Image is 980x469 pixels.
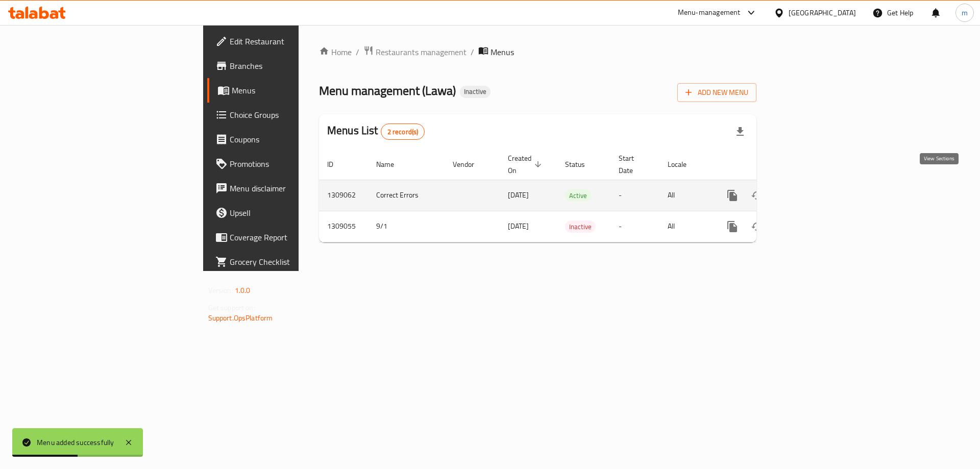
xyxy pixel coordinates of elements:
[230,231,359,243] span: Coverage Report
[668,158,700,170] span: Locale
[230,158,359,170] span: Promotions
[728,119,752,144] div: Export file
[230,256,359,268] span: Grocery Checklist
[230,109,359,121] span: Choice Groups
[207,29,367,54] a: Edit Restaurant
[460,86,491,98] div: Inactive
[610,180,659,211] td: -
[610,211,659,242] td: -
[208,284,233,297] span: Version:
[508,152,545,177] span: Created On
[230,207,359,219] span: Upsell
[363,45,467,59] a: Restaurants management
[327,123,425,140] h2: Menus List
[712,149,826,180] th: Actions
[565,190,591,202] span: Active
[208,311,273,325] a: Support.OpsPlatform
[319,45,756,59] nav: breadcrumb
[453,158,487,170] span: Vendor
[381,124,425,140] div: Total records count
[720,214,745,239] button: more
[208,301,255,314] span: Get support on:
[368,211,445,242] td: 9/1
[619,152,647,177] span: Start Date
[368,180,445,211] td: Correct Errors
[207,176,367,201] a: Menu disclaimer
[381,127,425,137] span: 2 record(s)
[207,103,367,127] a: Choice Groups
[37,437,114,448] div: Menu added successfully
[327,158,347,170] span: ID
[207,250,367,274] a: Grocery Checklist
[659,180,712,211] td: All
[319,79,456,102] span: Menu management ( Lawa )
[319,149,826,242] table: enhanced table
[230,35,359,47] span: Edit Restaurant
[207,225,367,250] a: Coverage Report
[230,133,359,145] span: Coupons
[230,60,359,72] span: Branches
[508,219,529,233] span: [DATE]
[207,152,367,176] a: Promotions
[235,284,251,297] span: 1.0.0
[720,183,745,208] button: more
[207,201,367,225] a: Upsell
[565,158,598,170] span: Status
[678,7,741,19] div: Menu-management
[491,46,514,58] span: Menus
[677,83,756,102] button: Add New Menu
[230,182,359,194] span: Menu disclaimer
[460,87,491,96] span: Inactive
[508,188,529,202] span: [DATE]
[745,214,769,239] button: Change Status
[471,46,474,58] li: /
[659,211,712,242] td: All
[232,84,359,96] span: Menus
[207,78,367,103] a: Menus
[376,46,467,58] span: Restaurants management
[685,86,748,99] span: Add New Menu
[376,158,407,170] span: Name
[789,7,856,18] div: [GEOGRAPHIC_DATA]
[962,7,968,18] span: m
[207,54,367,78] a: Branches
[565,221,596,233] span: Inactive
[207,127,367,152] a: Coupons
